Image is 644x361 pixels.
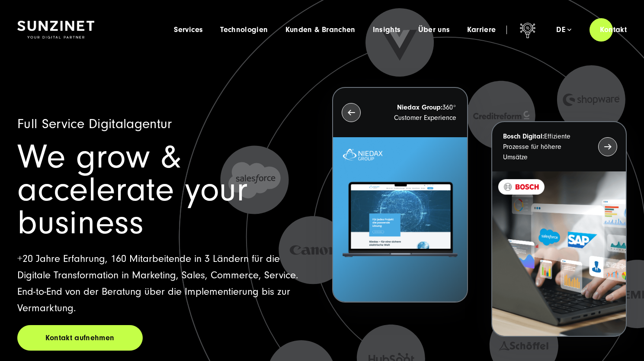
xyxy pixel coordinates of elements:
a: Technologien [220,26,268,34]
span: Full Service Digitalagentur [17,116,172,132]
img: BOSCH - Kundeprojekt - Digital Transformation Agentur SUNZINET [492,171,626,336]
strong: Bosch Digital: [503,132,544,140]
p: +20 Jahre Erfahrung, 160 Mitarbeitende in 3 Ländern für die Digitale Transformation in Marketing,... [17,251,312,316]
img: Letztes Projekt von Niedax. Ein Laptop auf dem die Niedax Website geöffnet ist, auf blauem Hinter... [333,137,467,302]
a: Insights [373,26,401,34]
a: Kontakt [590,17,637,42]
p: 360° Customer Experience [376,102,456,123]
a: Kontakt aufnehmen [17,325,143,351]
div: de [556,26,571,34]
a: Services [174,26,203,34]
a: Über uns [418,26,450,34]
button: Niedax Group:360° Customer Experience Letztes Projekt von Niedax. Ein Laptop auf dem die Niedax W... [332,87,468,303]
a: Kunden & Branchen [285,26,356,34]
p: Effiziente Prozesse für höhere Umsätze [503,131,583,162]
a: Karriere [467,26,496,34]
button: Bosch Digital:Effiziente Prozesse für höhere Umsätze BOSCH - Kundeprojekt - Digital Transformatio... [491,121,627,337]
img: SUNZINET Full Service Digital Agentur [17,21,94,39]
h1: We grow & accelerate your business [17,141,312,239]
strong: Niedax Group: [397,103,442,111]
